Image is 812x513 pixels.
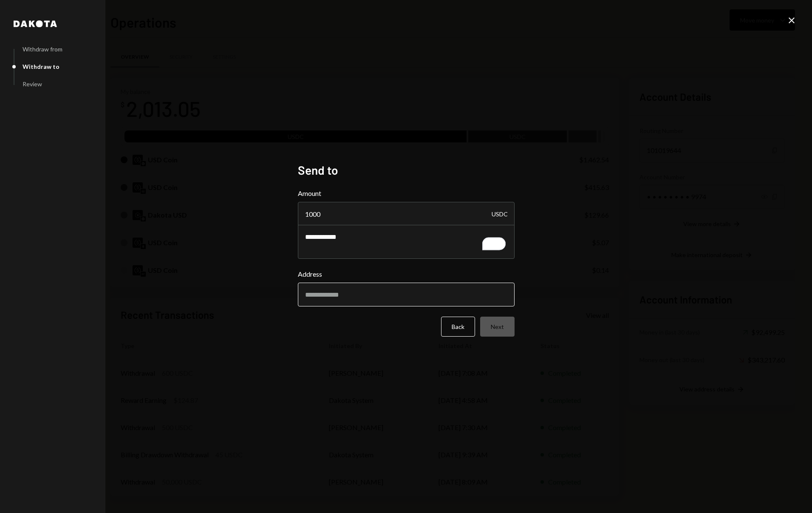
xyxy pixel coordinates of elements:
[23,45,62,53] div: Withdraw from
[441,317,475,337] button: Back
[23,80,42,88] div: Review
[298,162,515,179] h2: Send to
[298,202,515,226] input: Enter amount
[23,63,59,70] div: Withdraw to
[298,269,515,279] label: Address
[298,225,515,259] textarea: To enrich screen reader interactions, please activate Accessibility in Grammarly extension settings
[492,202,508,226] div: USDC
[298,188,515,198] label: Amount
